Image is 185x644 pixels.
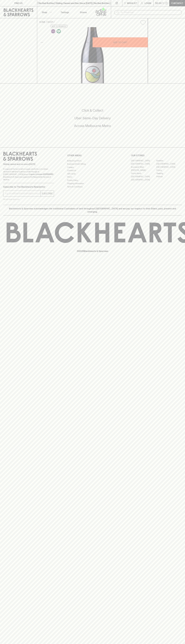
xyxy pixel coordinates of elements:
[131,178,156,181] a: [GEOGRAPHIC_DATA]
[131,159,156,162] a: [GEOGRAPHIC_DATA]
[131,166,156,169] a: Brunswick West
[50,25,68,28] button: Add to wishlist
[145,2,151,5] p: Login
[156,166,182,169] a: [GEOGRAPHIC_DATA]
[56,28,61,34] a: Made without the use of any animal products.
[156,159,182,162] a: Braddon
[113,41,127,44] p: ADD TO CART
[131,172,156,175] a: Fitzroy North
[67,159,118,162] a: Bottle Drop FAQ's
[67,179,118,182] a: Privacy Policy
[39,21,45,23] a: HOME
[5,207,180,213] p: Blackhearts & Sparrows acknowledges the traditional Custodians of land throughout [GEOGRAPHIC_DAT...
[3,108,182,113] h5: Click & Collect
[51,29,55,33] img: Lo-Fi
[80,11,87,14] p: Stores
[42,192,53,195] p: SUBSCRIBE
[3,116,182,120] h5: Uber Same-Day Delivery
[56,6,74,18] a: Tastings
[131,169,156,172] a: [PERSON_NAME]
[166,2,167,4] p: 0
[67,166,118,169] a: Careers
[37,27,148,83] img: 41195.png
[67,172,118,175] a: Gift Cards
[67,182,118,185] a: Shipping Information
[3,185,54,188] p: Subscribe to The Blackhearts Newsletter
[156,169,182,172] a: Fitzroy
[93,37,148,47] button: ADD TO CART
[47,21,53,23] a: SHOP
[139,19,147,26] button: Add to wishlist
[171,2,183,5] p: Checkout
[156,175,182,178] a: Prahran
[67,175,118,179] a: FAQ's
[3,198,54,201] p: We will never spam you
[131,175,156,178] a: [GEOGRAPHIC_DATA]
[61,11,69,14] p: Tastings
[67,185,118,188] a: Terms & Conditions
[156,172,182,175] a: Geelong
[3,168,54,181] p: It is against the law to sell or supply alcohol to, or to obtain alcohol on behalf of a person un...
[5,191,40,196] input: e.g. jane@blackheartsandsparrows.com.au
[121,10,180,15] input: Try "Pinot noir"
[14,2,23,5] p: FIND US
[3,163,54,166] p: Sibling owned and run since [DATE]
[155,2,162,5] p: $0.00
[67,154,118,157] p: OTHER AREAS
[74,6,93,18] a: Stores
[67,162,118,166] a: Business & Bulk Gifting
[67,169,118,172] a: Contact Us
[156,162,182,166] a: [GEOGRAPHIC_DATA]
[50,28,56,34] a: Some may call it natural, others minimum intervention, either way, it’s hands off & maybe even a ...
[37,6,56,18] button: Shop
[42,11,47,14] p: Shop
[41,191,54,196] button: SUBSCRIBE
[3,124,182,128] h5: Across Melbourne Metro
[131,154,182,157] p: OUR STORES
[29,173,53,175] strong: Liquor License #32064953
[127,2,137,5] p: Wishlist
[57,29,61,33] img: Vegan
[3,98,182,142] div: Call to action block
[131,162,156,166] a: [GEOGRAPHIC_DATA]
